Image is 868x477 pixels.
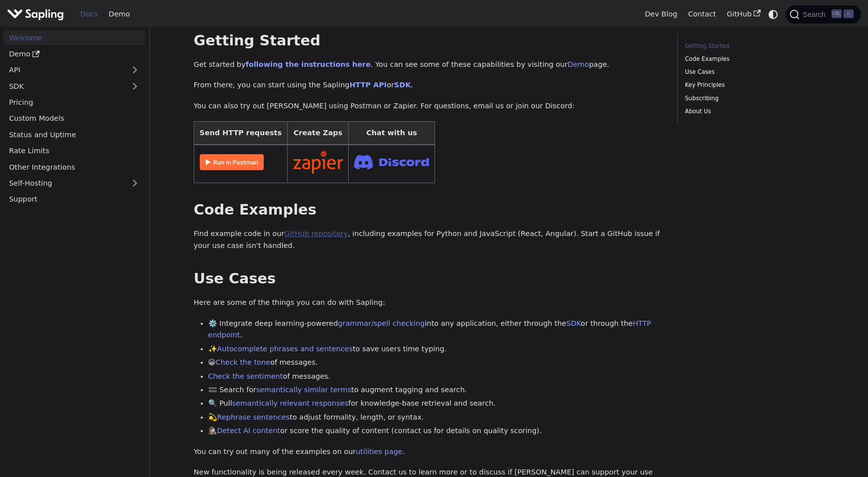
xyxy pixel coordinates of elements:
[256,386,351,394] a: semantically similar terms
[194,32,663,50] h2: Getting Started
[194,79,663,91] p: From there, you can start using the Sapling or .
[246,60,371,68] a: following the instructions here
[293,151,343,174] img: Connect in Zapier
[208,343,663,355] li: ✨ to save users time typing.
[103,6,135,22] a: Demo
[685,54,821,64] a: Code Examples
[194,228,663,252] p: Find example code in our , including examples for Python and JavaScript (React, Angular). Start a...
[208,398,663,410] li: 🔍 Pull for knowledge-base retrieval and search.
[356,448,402,456] a: utilities page
[7,7,67,21] a: Sapling.ai
[3,176,145,191] a: Self-Hosting
[284,230,348,238] a: GitHub repository
[685,41,821,51] a: Getting Started
[208,319,651,339] a: HTTP endpoint
[208,372,283,380] a: Check the sentiment
[3,47,145,61] a: Demo
[721,6,766,22] a: GitHub
[287,121,349,145] th: Create Zaps
[685,67,821,77] a: Use Cases
[216,358,270,366] a: Check the tone
[3,95,145,110] a: Pricing
[3,79,125,93] a: SDK
[766,7,781,21] button: Switch between dark and light mode (currently system mode)
[3,30,145,45] a: Welcome
[217,427,280,435] a: Detect AI content
[194,446,663,458] p: You can try out many of the examples on our .
[338,319,425,327] a: grammar/spell checking
[3,144,145,158] a: Rate Limits
[7,7,64,21] img: Sapling.ai
[683,6,722,22] a: Contact
[194,201,663,219] h2: Code Examples
[354,152,429,172] img: Join Discord
[217,413,290,421] a: Rephrase sentences
[3,127,145,142] a: Status and Uptime
[125,63,145,77] button: Expand sidebar category 'API'
[685,80,821,90] a: Key Principles
[194,297,663,309] p: Here are some of the things you can do with Sapling:
[568,60,589,68] a: Demo
[639,6,682,22] a: Dev Blog
[194,59,663,71] p: Get started by . You can see some of these capabilities by visiting our page.
[3,111,145,126] a: Custom Models
[3,63,125,77] a: API
[208,357,663,369] li: 😀 of messages.
[800,10,832,18] span: Search
[194,270,663,288] h2: Use Cases
[200,154,264,170] img: Run in Postman
[844,9,854,18] kbd: K
[208,384,663,396] li: 🟰 Search for to augment tagging and search.
[208,318,663,342] li: ⚙️ Integrate deep learning-powered into any application, either through the or through the .
[208,371,663,383] li: of messages.
[194,100,663,112] p: You can also try out [PERSON_NAME] using Postman or Zapier. For questions, email us or join our D...
[75,6,103,22] a: Docs
[208,412,663,424] li: 💫 to adjust formality, length, or syntax.
[217,345,353,353] a: Autocomplete phrases and sentences
[685,107,821,116] a: About Us
[125,79,145,93] button: Expand sidebar category 'SDK'
[194,121,287,145] th: Send HTTP requests
[685,94,821,103] a: Subscribing
[786,5,861,23] button: Search (Ctrl+K)
[566,319,581,327] a: SDK
[349,121,435,145] th: Chat with us
[3,192,145,207] a: Support
[350,81,387,89] a: HTTP API
[394,81,411,89] a: SDK
[208,425,663,437] li: 🕵🏽‍♀️ or score the quality of content (contact us for details on quality scoring).
[232,399,349,407] a: semantically relevant responses
[3,160,145,174] a: Other Integrations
